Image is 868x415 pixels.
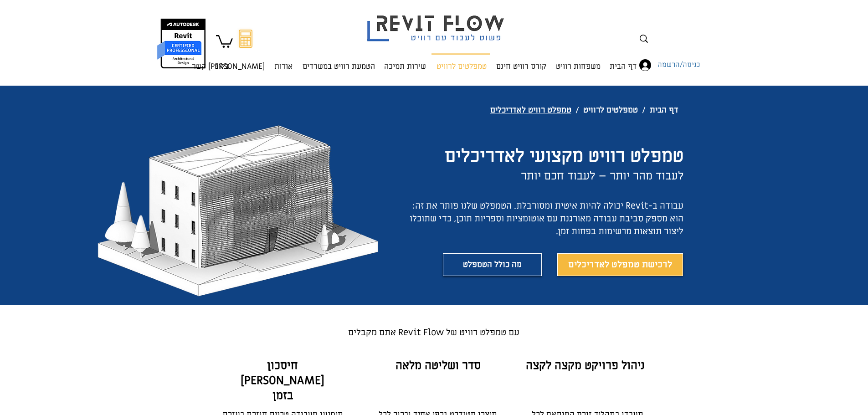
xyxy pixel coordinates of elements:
[650,105,678,115] span: דף הבית
[552,54,604,79] p: משפחות רוויט
[579,101,642,118] a: טמפלטים לרוויט
[188,54,268,79] p: [PERSON_NAME] קשר
[271,54,296,79] p: אודות
[380,54,430,79] p: שירות תמיכה
[241,358,324,403] span: חיסכון [PERSON_NAME] בזמן
[557,253,683,276] a: לרכישת טמפלט לאדריכלים
[463,258,522,272] span: מה כולל הטמפלט
[308,326,560,339] p: ​
[526,358,645,373] span: ניהול פרויקט מקצה לקצה
[348,327,519,338] span: עם טמפלט רוויט של Revit Flow אתם מקבלים
[654,59,703,71] span: כניסה/הרשמה
[297,53,380,72] a: הטמעת רוויט במשרדים
[91,119,386,301] img: בניין משרדים טמפלט רוויט
[583,105,638,115] span: טמפלטים לרוויט
[633,56,674,74] button: כניסה/הרשמה
[156,18,207,69] img: autodesk certified professional in revit for architectural design יונתן אלדד
[568,258,672,271] span: לרכישת טמפלט לאדריכלים
[490,105,571,115] span: טמפלט רוויט לאדריכלים
[269,53,297,72] a: אודות
[521,169,683,184] span: לעבוד מהר יותר – לעבוד חכם יותר
[551,53,605,72] a: משפחות רוויט
[380,53,431,72] a: שירות תמיכה
[395,358,481,373] span: סדר ושליטה מלאה
[410,200,683,237] span: עבודה ב-Revit יכולה להיות איטית ומסורבלת. הטמפלט שלנו פותר את זה: הוא מספק סביבת עבודה מאורגנת עם...
[209,53,641,72] nav: אתר
[433,55,490,79] p: טמפלטים לרוויט
[299,54,379,79] p: הטמעת רוויט במשרדים
[443,253,542,276] a: מה כולל הטמפלט
[576,106,579,114] span: /
[642,106,645,114] span: /
[233,53,269,72] a: [PERSON_NAME] קשר
[605,53,641,72] a: דף הבית
[212,54,232,79] p: בלוג
[445,144,683,168] span: טמפלט רוויט מקצועי לאדריכלים
[645,101,683,118] a: דף הבית
[606,54,640,79] p: דף הבית
[431,53,491,72] a: טמפלטים לרוויט
[211,53,233,72] a: בלוג
[493,54,550,79] p: קורס רוויט חינם
[486,101,576,118] a: טמפלט רוויט לאדריכלים
[437,101,683,119] nav: נתיב הניווט (breadcrumbs)
[239,30,252,48] svg: מחשבון מעבר מאוטוקאד לרוויט
[491,53,551,72] a: קורס רוויט חינם
[358,1,516,44] img: Revit flow logo פשוט לעבוד עם רוויט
